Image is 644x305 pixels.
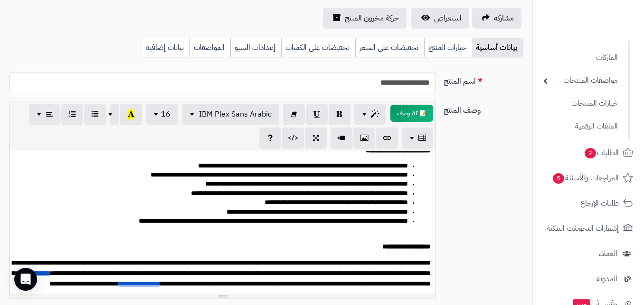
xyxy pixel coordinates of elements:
[539,48,623,68] a: الماركات
[585,148,597,158] span: 2
[411,8,469,29] a: استعراض
[539,116,623,137] a: الملفات الرقمية
[230,38,281,57] a: إعدادات السيو
[345,12,399,24] span: حركة مخزون المنتج
[539,70,623,91] a: مواصفات المنتجات
[580,197,619,210] span: طلبات الإرجاع
[182,104,279,125] button: IBM Plex Sans Arabic
[539,217,638,240] a: إشعارات التحويلات البنكية
[14,268,37,291] div: Open Intercom Messenger
[552,171,619,185] span: المراجعات والأسئلة
[539,242,638,265] a: العملاء
[440,101,527,116] label: وصف المنتج
[323,8,407,29] a: حركة مخزون المنتج
[547,222,619,235] span: إشعارات التحويلات البنكية
[146,104,178,125] button: 16
[424,38,472,57] a: خيارات المنتج
[539,141,638,164] a: الطلبات2
[161,108,170,120] span: 16
[472,8,521,29] a: مشاركه
[472,38,523,57] a: بيانات أساسية
[494,12,514,24] span: مشاركه
[579,21,635,41] img: logo-2.png
[199,108,272,120] span: IBM Plex Sans Arabic
[142,38,189,57] a: بيانات إضافية
[440,72,527,87] label: اسم المنتج
[599,247,617,260] span: العملاء
[355,38,424,57] a: تخفيضات على السعر
[584,146,619,159] span: الطلبات
[390,105,433,122] button: 📝 AI وصف
[434,12,462,24] span: استعراض
[597,272,617,285] span: المدونة
[539,167,638,189] a: المراجعات والأسئلة5
[553,173,565,184] span: 5
[539,192,638,215] a: طلبات الإرجاع
[539,267,638,290] a: المدونة
[281,38,355,57] a: تخفيضات على الكميات
[539,93,623,114] a: خيارات المنتجات
[189,38,230,57] a: المواصفات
